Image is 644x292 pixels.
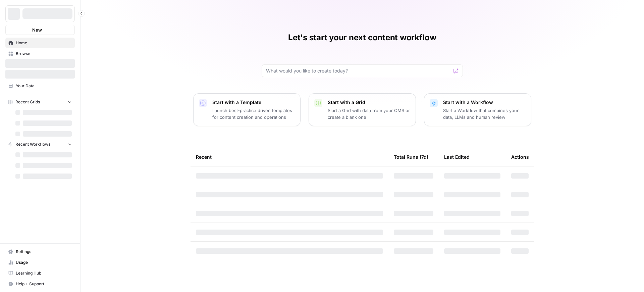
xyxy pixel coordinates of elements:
[212,99,295,106] p: Start with a Template
[328,107,410,120] p: Start a Grid with data from your CMS or create a blank one
[5,38,75,48] a: Home
[193,93,301,126] button: Start with a TemplateLaunch best-practice driven templates for content creation and operations
[444,148,470,166] div: Last Edited
[5,81,75,91] a: Your Data
[16,259,72,265] span: Usage
[5,246,75,257] a: Settings
[16,51,72,57] span: Browse
[16,270,72,276] span: Learning Hub
[16,40,72,46] span: Home
[15,141,50,147] span: Recent Workflows
[196,148,383,166] div: Recent
[5,48,75,59] a: Browse
[16,249,72,255] span: Settings
[16,281,72,287] span: Help + Support
[5,257,75,268] a: Usage
[5,279,75,289] button: Help + Support
[15,99,40,105] span: Recent Grids
[5,97,75,107] button: Recent Grids
[266,67,450,74] input: What would you like to create today?
[511,148,529,166] div: Actions
[32,27,42,33] span: New
[5,268,75,279] a: Learning Hub
[5,25,75,35] button: New
[424,93,531,126] button: Start with a WorkflowStart a Workflow that combines your data, LLMs and human review
[394,148,428,166] div: Total Runs (7d)
[309,93,416,126] button: Start with a GridStart a Grid with data from your CMS or create a blank one
[16,83,72,89] span: Your Data
[443,99,526,106] p: Start with a Workflow
[5,139,75,149] button: Recent Workflows
[212,107,295,120] p: Launch best-practice driven templates for content creation and operations
[288,32,436,43] h1: Let's start your next content workflow
[443,107,526,120] p: Start a Workflow that combines your data, LLMs and human review
[328,99,410,106] p: Start with a Grid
